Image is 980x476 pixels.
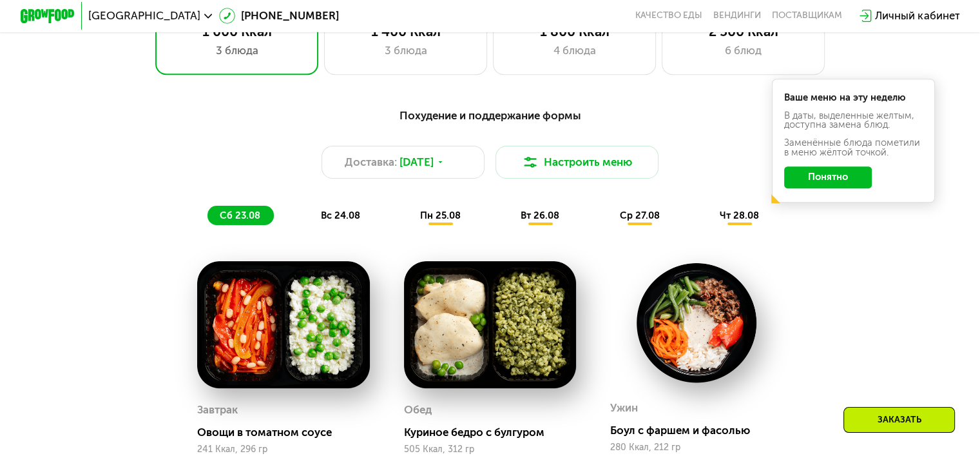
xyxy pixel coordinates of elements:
div: 280 Ккал, 212 гр [610,442,783,453]
button: Понятно [784,166,872,188]
span: вс 24.08 [320,210,360,221]
div: В даты, выделенные желтым, доступна замена блюд. [784,111,923,130]
div: Ужин [610,398,638,419]
a: Вендинги [713,10,761,21]
span: Доставка: [345,154,397,170]
button: Настроить меню [495,146,659,179]
div: Заказать [843,407,955,433]
div: Заменённые блюда пометили в меню жёлтой точкой. [784,138,923,157]
div: поставщикам [772,10,842,21]
div: Ваше меню на эту неделю [784,93,923,103]
div: 4 блюда [507,43,642,59]
div: Обед [404,400,432,421]
span: вт 26.08 [521,210,559,221]
div: 6 блюд [676,43,811,59]
div: 3 блюда [338,43,473,59]
div: Завтрак [197,400,238,421]
div: Куриное бедро с булгуром [404,426,587,439]
div: Овощи в томатном соусе [197,426,380,439]
span: пн 25.08 [420,210,461,221]
div: 3 блюда [169,43,304,59]
div: Боул с фаршем и фасолью [610,424,793,437]
div: 241 Ккал, 296 гр [197,444,370,455]
a: Качество еды [635,10,702,21]
span: чт 28.08 [720,210,759,221]
div: Похудение и поддержание формы [87,107,893,124]
span: [DATE] [399,154,434,170]
div: 505 Ккал, 312 гр [404,444,577,455]
span: сб 23.08 [220,210,260,221]
span: [GEOGRAPHIC_DATA] [88,10,200,21]
a: [PHONE_NUMBER] [219,8,339,24]
span: ср 27.08 [619,210,659,221]
div: Личный кабинет [875,8,959,24]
